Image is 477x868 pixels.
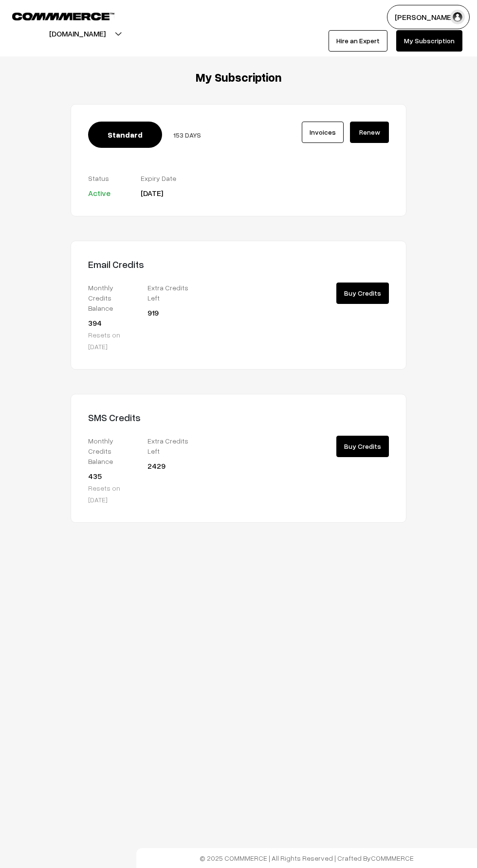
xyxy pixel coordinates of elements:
a: Buy Credits [336,436,389,457]
label: Monthly Credits Balance [88,436,133,466]
img: COMMMERCE [12,13,114,20]
span: 919 [147,308,159,318]
footer: © 2025 COMMMERCE | All Rights Reserved | Crafted By [136,848,477,868]
span: Resets on [DATE] [88,331,120,351]
span: 435 [88,471,102,481]
a: Hire an Expert [329,30,387,52]
label: Monthly Credits Balance [88,283,133,313]
span: [DATE] [141,188,163,198]
button: [DOMAIN_NAME] [15,21,140,46]
button: [PERSON_NAME] [387,5,470,29]
label: Extra Credits Left [147,283,192,303]
span: Active [88,188,110,198]
a: COMMMERCE [371,854,414,862]
a: Invoices [302,122,344,143]
span: 394 [88,318,102,328]
h3: My Subscription [71,71,406,85]
label: Extra Credits Left [147,436,192,456]
span: Standard [88,122,162,148]
h4: Email Credits [88,258,231,270]
h4: SMS Credits [88,411,231,423]
a: Renew [350,122,389,143]
img: user [450,10,465,24]
a: My Subscription [396,30,462,52]
span: 2429 [147,461,165,471]
span: 153 DAYS [173,131,201,139]
span: Resets on [DATE] [88,484,120,504]
a: Buy Credits [336,283,389,304]
label: Expiry Date [141,173,179,183]
a: COMMMERCE [12,10,97,21]
label: Status [88,173,126,183]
